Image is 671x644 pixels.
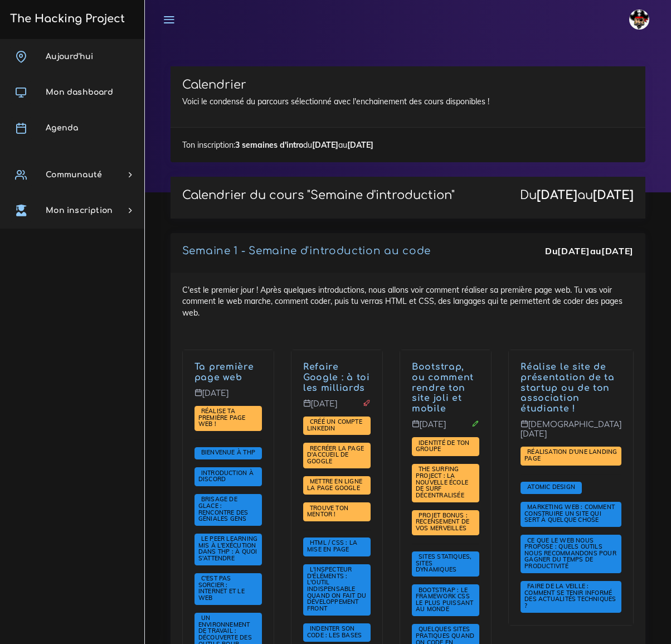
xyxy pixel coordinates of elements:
span: Nous verrons comment survivre avec notre pédagogie révolutionnaire [195,534,262,565]
span: Utilise tout ce que tu as vu jusqu'à présent pour faire profiter à la terre entière de ton super ... [303,476,371,495]
strong: [DATE] [593,188,634,202]
i: Projet à rendre ce jour-là [363,399,371,407]
span: Sites statiques, sites dynamiques [416,553,471,573]
span: Créé un compte LinkedIn [307,418,362,432]
p: C'est l'heure de ton premier véritable projet ! Tu vas recréer la très célèbre page d'accueil de ... [303,362,371,393]
img: avatar [629,9,649,30]
span: Dans ce projet, tu vas mettre en place un compte LinkedIn et le préparer pour ta future vie. [303,417,371,435]
span: Nous allons te demander d'imaginer l'univers autour de ton groupe de travail. [412,437,479,456]
p: [DATE] [412,420,479,438]
span: L'intitulé du projet est simple, mais le projet sera plus dur qu'il n'y parait. [303,443,371,468]
a: Atomic Design [524,483,578,491]
strong: [DATE] [537,188,577,202]
span: La première fois que j'ai découvert Zapier, ma vie a changé. Dans cette ressource, nous allons te... [521,535,621,573]
p: C'est le premier jour ! Après quelques introductions, nous allons voir comment réaliser sa premiè... [195,362,262,383]
span: Réalise ta première page web ! [198,407,246,428]
a: Trouve ton mentor ! [307,505,348,519]
a: Créé un compte LinkedIn [307,418,362,433]
a: Introduction à Discord [198,469,254,483]
span: Tu vas voir comment penser composants quand tu fais des pages web. [521,482,582,494]
span: Atomic Design [524,483,578,491]
div: Ton inscription: du au [171,127,645,162]
p: [DEMOGRAPHIC_DATA][DATE] [521,420,621,447]
span: Dans ce projet, nous te demanderons de coder ta première page web. Ce sera l'occasion d'appliquer... [195,406,262,431]
a: C'est pas sorcier : internet et le web [198,575,245,602]
strong: [DATE] [601,245,634,256]
i: Corrections cette journée là [471,420,479,428]
span: THP est avant tout un aventure humaine avec des rencontres. Avant de commencer nous allons te dem... [195,494,262,526]
a: HTML / CSS : la mise en page [307,539,357,554]
strong: [DATE] [557,245,590,256]
span: Mon dashboard [46,88,113,96]
span: Aujourd'hui [46,52,93,61]
span: The Surfing Project : la nouvelle école de surf décentralisée [416,465,468,498]
span: Le projet de toute une semaine ! Tu vas réaliser la page de présentation d'une organisation de to... [521,447,621,466]
span: Mon inscription [46,206,113,215]
a: Refaire Google : à toi les milliards [303,362,370,393]
a: Ta première page web [195,362,254,382]
span: Recréer la page d'accueil de Google [307,444,364,465]
a: Faire de la veille : comment se tenir informé des actualités techniques ? [524,583,616,610]
span: Pour cette session, nous allons utiliser Discord, un puissant outil de gestion de communauté. Nou... [195,467,262,486]
a: Bienvenue à THP [198,449,258,457]
p: [DATE] [303,399,371,417]
span: Faire de la veille : comment se tenir informé des actualités techniques ? [524,582,616,609]
p: Voici le condensé du parcours sélectionné avec l'enchainement des cours disponibles ! [182,96,634,107]
p: [DATE] [195,389,262,406]
h3: Calendrier [182,78,634,92]
a: Mettre en ligne la page Google [307,478,363,492]
h3: The Hacking Project [7,13,125,25]
span: Tu vas voir comment faire marcher Bootstrap, le framework CSS le plus populaire au monde qui te p... [412,584,479,616]
a: Ce que le web nous propose : quels outils nous recommandons pour gagner du temps de productivité [524,536,616,570]
a: Recréer la page d'accueil de Google [307,445,364,466]
span: HTML / CSS : la mise en page [307,539,357,553]
p: Après avoir vu comment faire ses première pages, nous allons te montrer Bootstrap, un puissant fr... [412,362,479,414]
span: Communauté [46,171,102,179]
span: Marketing web : comment construire un site qui sert à quelque chose [521,502,621,527]
span: Tu vas devoir refaire la page d'accueil de The Surfing Project, une école de code décentralisée. ... [412,464,479,502]
span: L'inspecteur d'éléments : l'outil indispensable quand on fait du développement front [307,565,366,612]
span: Maintenant que tu sais faire des pages basiques, nous allons te montrer comment faire de la mise ... [303,538,371,556]
a: Bootstrap : le framework CSS le plus puissant au monde [416,586,473,613]
span: Mettre en ligne la page Google [307,477,363,492]
a: The Surfing Project : la nouvelle école de surf décentralisée [416,466,468,499]
a: Réalisation d'une landing page [524,448,617,463]
strong: [DATE] [347,140,373,150]
div: Du au [545,245,634,258]
span: Nous allons voir ensemble comment internet marche, et comment fonctionne une page web quand tu cl... [195,573,262,605]
span: Brisage de glace : rencontre des géniales gens [198,495,250,522]
a: Sites statiques, sites dynamiques [416,553,471,574]
a: Réalise ta première page web ! [198,408,246,428]
span: Indenter son code : les bases [307,624,364,639]
span: Pourquoi et comment indenter son code ? Nous allons te montrer les astuces pour avoir du code lis... [303,623,371,642]
span: Le Peer learning mis à l'exécution dans THP : à quoi s'attendre [198,535,257,562]
a: Marketing web : comment construire un site qui sert à quelque chose [524,503,615,524]
a: L'inspecteur d'éléments : l'outil indispensable quand on fait du développement front [307,566,366,613]
div: Du au [520,188,634,202]
span: Nous allons voir la différence entre ces deux types de sites [412,551,479,577]
a: Semaine 1 - Semaine d'introduction au code [182,245,431,256]
span: Bienvenue à THP [198,448,258,456]
span: Ce projet vise à souder la communauté en faisant profiter au plus grand nombre de vos projets. [412,510,479,535]
span: Agenda [46,124,78,132]
a: PROJET BONUS : recensement de vos merveilles [416,512,469,532]
a: Indenter son code : les bases [307,625,364,640]
strong: [DATE] [312,140,338,150]
span: Identité de ton groupe [416,439,469,453]
strong: 3 semaines d'intro [235,140,303,150]
span: Réalisation d'une landing page [524,448,617,462]
p: Et voilà ! Nous te donnerons les astuces marketing pour bien savoir vendre un concept ou une idée... [521,362,621,414]
a: Brisage de glace : rencontre des géniales gens [198,496,250,523]
span: Nous allons te demander de trouver la personne qui va t'aider à faire la formation dans les meill... [303,502,371,521]
span: Marketing web : comment construire un site qui sert à quelque chose [524,503,615,524]
span: Tu en as peut être déjà entendu parler : l'inspecteur d'éléments permet d'analyser chaque recoin ... [303,564,371,616]
a: Bootstrap, ou comment rendre ton site joli et mobile [412,362,474,414]
a: Le Peer learning mis à l'exécution dans THP : à quoi s'attendre [198,535,257,563]
span: Salut à toi et bienvenue à The Hacking Project. Que tu sois avec nous pour 3 semaines, 12 semaine... [195,447,262,459]
a: Réalise le site de présentation de ta startup ou de ton association étudiante ! [521,362,615,414]
p: Calendrier du cours "Semaine d'introduction" [182,188,455,202]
